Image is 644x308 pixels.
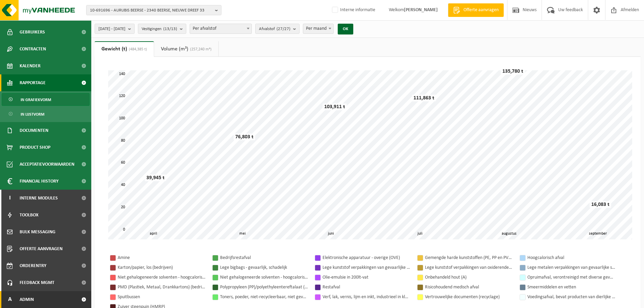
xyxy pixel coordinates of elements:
span: 10-691696 - AURUBIS BEERSE - 2340 BEERSE, NIEUWE DREEF 33 [90,5,212,16]
button: Vestigingen(13/13) [138,24,186,34]
span: Admin [20,291,34,308]
span: Kalender [20,57,41,74]
span: Financial History [20,173,58,190]
a: In grafiekvorm [2,93,90,106]
strong: [PERSON_NAME] [404,7,438,13]
span: Bulk Messaging [20,223,55,240]
span: Interne modules [20,190,58,207]
div: Karton/papier, los (bedrijven) [118,263,206,272]
span: Per maand [303,24,334,34]
span: Per afvalstof [190,24,252,34]
div: Niet gehalogeneerde solventen - hoogcalorisch in kleinverpakking [220,273,308,282]
div: Niet gehalogeneerde solventen - hoogcalorisch in 200lt-vat [118,273,206,282]
span: Contracten [20,41,46,57]
a: Offerte aanvragen [448,3,504,17]
span: Documenten [20,122,48,139]
div: 135,780 t [501,68,525,75]
div: 111,863 t [412,95,436,101]
span: Rapportage [20,74,46,91]
div: Risicohoudend medisch afval [425,283,513,291]
span: Per maand [303,24,333,33]
div: Lege bigbags - gevaarlijk, schadelijk [220,263,308,272]
div: Opruimafval, verontreinigd met diverse gevaarlijke afvalstoffen [527,273,615,282]
a: In lijstvorm [2,108,90,120]
div: PMD (Plastiek, Metaal, Drankkartons) (bedrijven) [118,283,206,291]
span: In grafiekvorm [21,93,51,106]
span: I [7,190,13,207]
span: [DATE] - [DATE] [98,24,125,34]
div: Lege kunststof verpakkingen van oxiderende stoffen [425,263,513,272]
div: Verf, lak, vernis, lijm en inkt, industrieel in kleinverpakking [323,293,410,301]
span: Toolbox [20,207,39,223]
count: (13/13) [163,27,177,31]
div: 103,911 t [323,103,347,110]
div: 39,945 t [145,174,166,181]
span: Product Shop [20,139,50,156]
div: Amine [118,254,206,262]
a: Volume (m³) [154,41,218,57]
div: Toners, poeder, niet-recycleerbaar, niet gevaarlijk [220,293,308,301]
span: Feedback MGMT [20,274,54,291]
div: Hoogcalorisch afval [527,254,615,262]
span: Per afvalstof [190,24,252,33]
span: Offerte aanvragen [20,240,63,257]
span: (257,240 m³) [188,47,212,51]
button: OK [338,24,353,34]
div: Spuitbussen [118,293,206,301]
button: Afvalstof(27/27) [255,24,300,34]
div: 16,083 t [590,201,611,208]
div: Restafval [323,283,410,291]
div: Elektronische apparatuur - overige (OVE) [323,254,410,262]
div: Voedingsafval, bevat producten van dierlijke oorsprong, onverpakt, categorie 3 [527,293,615,301]
span: Offerte aanvragen [462,7,500,14]
span: Afvalstof [259,24,290,34]
div: Gemengde harde kunststoffen (PE, PP en PVC), recycleerbaar (industrieel) [425,254,513,262]
span: In lijstvorm [21,108,44,121]
div: Smeermiddelen en vetten [527,283,615,291]
span: Vestigingen [142,24,177,34]
span: A [7,291,13,308]
div: 76,803 t [234,134,255,140]
span: Gebruikers [20,24,45,41]
span: (484,385 t) [127,47,147,51]
div: Polypropyleen (PP)/polyethyleentereftalaat (PET) spanbanden [220,283,308,291]
div: Lege kunststof verpakkingen van gevaarlijke stoffen [323,263,410,272]
label: Interne informatie [331,5,375,15]
span: Acceptatievoorwaarden [20,156,74,173]
button: [DATE] - [DATE] [95,24,135,34]
button: 10-691696 - AURUBIS BEERSE - 2340 BEERSE, NIEUWE DREEF 33 [86,5,221,15]
a: Gewicht (t) [95,41,154,57]
div: Bedrijfsrestafval [220,254,308,262]
div: Vertrouwelijke documenten (recyclage) [425,293,513,301]
div: Onbehandeld hout (A) [425,273,513,282]
div: Olie-emulsie in 200lt-vat [323,273,410,282]
span: Orderentry Goedkeuring [20,257,76,274]
count: (27/27) [277,27,290,31]
div: Lege metalen verpakkingen van gevaarlijke stoffen [527,263,615,272]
